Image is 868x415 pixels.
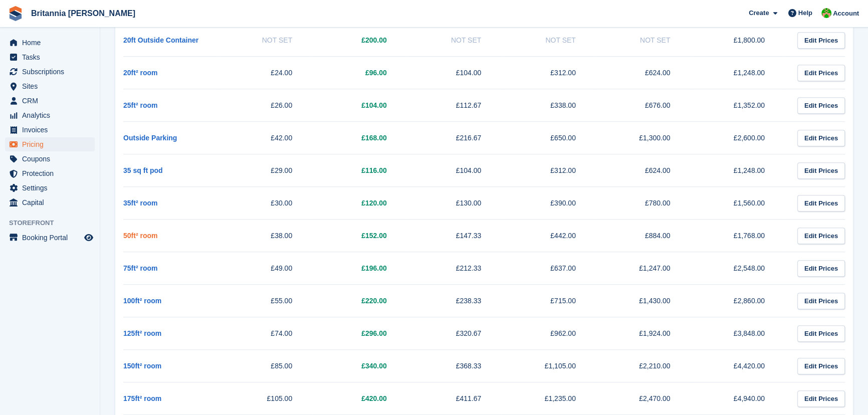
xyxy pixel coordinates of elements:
[797,325,845,342] a: Edit Prices
[8,6,23,21] img: stora-icon-8386f47178a22dfd0bd8f6a31ec36ba5ce8667c1dd55bd0f319d3a0aa187defe.svg
[596,252,691,285] td: £1,247.00
[501,382,596,415] td: £1,235.00
[5,152,95,166] a: menu
[312,382,407,415] td: £420.00
[123,199,157,207] a: 35ft² room
[501,285,596,317] td: £715.00
[123,394,161,402] a: 175ft² room
[797,65,845,81] a: Edit Prices
[797,97,845,114] a: Edit Prices
[22,152,82,166] span: Coupons
[5,181,95,195] a: menu
[596,350,691,382] td: £2,210.00
[218,350,313,382] td: £85.00
[312,220,407,252] td: £152.00
[218,317,313,350] td: £74.00
[5,123,95,137] a: menu
[690,89,785,122] td: £1,352.00
[312,57,407,89] td: £96.00
[123,134,177,142] a: Outside Parking
[690,317,785,350] td: £3,848.00
[690,154,785,187] td: £1,248.00
[690,252,785,285] td: £2,548.00
[123,166,163,174] a: 35 sq ft pod
[218,24,313,57] td: Not Set
[596,154,691,187] td: £624.00
[501,187,596,220] td: £390.00
[123,232,157,240] a: 50ft² room
[407,317,502,350] td: £320.67
[797,130,845,146] a: Edit Prices
[218,252,313,285] td: £49.00
[501,220,596,252] td: £442.00
[5,195,95,210] a: menu
[407,122,502,154] td: £216.67
[22,231,82,245] span: Booking Portal
[218,154,313,187] td: £29.00
[407,285,502,317] td: £238.33
[123,329,161,337] a: 125ft² room
[27,5,139,22] a: Britannia [PERSON_NAME]
[407,24,502,57] td: Not Set
[312,154,407,187] td: £116.00
[690,285,785,317] td: £2,860.00
[501,350,596,382] td: £1,105.00
[22,123,82,137] span: Invoices
[22,195,82,210] span: Capital
[123,69,157,77] a: 20ft² room
[123,101,157,109] a: 25ft² room
[218,220,313,252] td: £38.00
[749,8,769,18] span: Create
[690,350,785,382] td: £4,420.00
[596,89,691,122] td: £676.00
[690,122,785,154] td: £2,600.00
[123,362,161,370] a: 150ft² room
[501,122,596,154] td: £650.00
[5,94,95,108] a: menu
[312,252,407,285] td: £196.00
[501,154,596,187] td: £312.00
[22,79,82,93] span: Sites
[797,195,845,212] a: Edit Prices
[797,293,845,309] a: Edit Prices
[407,154,502,187] td: £104.00
[218,89,313,122] td: £26.00
[5,50,95,64] a: menu
[218,57,313,89] td: £24.00
[218,187,313,220] td: £30.00
[798,8,812,18] span: Help
[797,162,845,179] a: Edit Prices
[407,220,502,252] td: £147.33
[596,317,691,350] td: £1,924.00
[797,32,845,49] a: Edit Prices
[312,187,407,220] td: £120.00
[407,89,502,122] td: £112.67
[312,317,407,350] td: £296.00
[22,65,82,79] span: Subscriptions
[9,218,100,228] span: Storefront
[797,260,845,277] a: Edit Prices
[5,36,95,50] a: menu
[22,108,82,122] span: Analytics
[501,317,596,350] td: £962.00
[22,36,82,50] span: Home
[501,252,596,285] td: £637.00
[596,122,691,154] td: £1,300.00
[312,24,407,57] td: £200.00
[407,57,502,89] td: £104.00
[5,79,95,93] a: menu
[797,228,845,244] a: Edit Prices
[5,166,95,180] a: menu
[501,24,596,57] td: Not Set
[797,358,845,374] a: Edit Prices
[123,297,161,305] a: 100ft² room
[123,264,157,272] a: 75ft² room
[501,57,596,89] td: £312.00
[312,122,407,154] td: £168.00
[312,285,407,317] td: £220.00
[218,285,313,317] td: £55.00
[312,350,407,382] td: £340.00
[312,89,407,122] td: £104.00
[5,108,95,122] a: menu
[501,89,596,122] td: £338.00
